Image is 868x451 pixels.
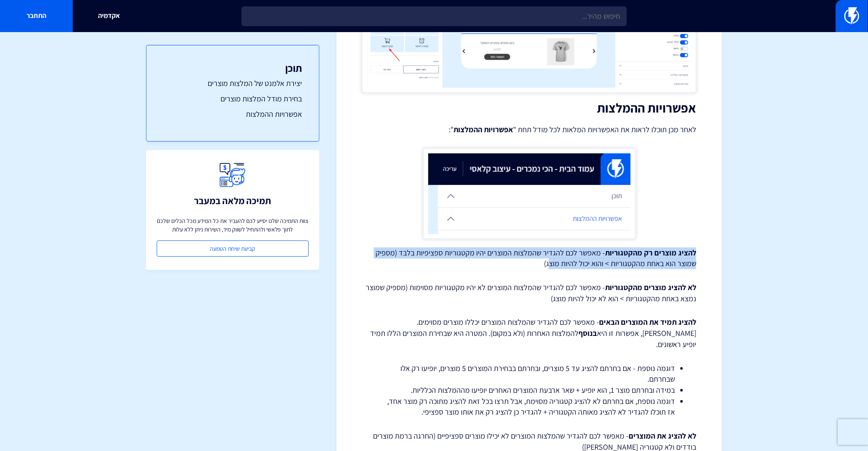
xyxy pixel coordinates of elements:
[362,124,696,136] p: לאחר מכן תוכלו לראות את האפשרויות המלאות לכל מודל תחת " ":
[599,317,696,327] strong: להציג תמיד את המוצרים הבאים
[384,385,675,396] li: במידה ובחרתם מוצר 1, הוא יופיע + שאר ארבעת המוצרים האחרים יופיעו מההמלצות הכלליות.
[157,240,309,257] a: קביעת שיחת הטמעה
[384,396,675,418] li: דוגמה נוספת, אם בחרתם לא להציג קטגוריה מסוימת, אבל תרצו בכל זאת להציג מתוכה רק מוצר אחד, אז תוכלו...
[157,217,309,234] p: צוות התמיכה שלנו יסייע לכם להעביר את כל המידע מכל הכלים שלכם לתוך פלאשי ולהתחיל לשווק מיד, השירות...
[362,282,696,304] p: - מאפשר לכם להגדיר שהמלצות המוצרים לא יהיו מקטגוריות מסוימות (מספיק שמוצר נמצא באחת מהקטגוריות > ...
[164,78,302,89] a: יצירת אלמנט של המלצות מוצרים
[164,109,302,120] a: אפשרויות ההמלצות
[453,125,513,134] strong: אפשרויות ההמלצות
[362,317,696,350] p: - מאפשר לכם להגדיר שהמלצות המוצרים יכללו מוצרים מסוימים. [PERSON_NAME], אפשרות זו היא להמלצות האח...
[362,101,696,115] h2: אפשרויות ההמלצות
[605,248,696,258] strong: להציג מוצרים רק מהקטגוריות
[242,6,627,26] input: חיפוש מהיר...
[362,247,696,269] p: - מאפשר לכם להגדיר שהמלצות המוצרים יהיו מקטגוריות ספציפיות בלבד (מספיק שמוצר הוא באחת מהקטגוריות ...
[384,363,675,385] li: דוגמה נוספת - אם בחרתם להציג עד 5 מוצרים, ובחרתם בבחירת המוצרים 5 מוצרים, יופיעו רק אלו שבחרתם.
[164,62,302,74] h3: תוכן
[579,328,597,338] strong: בנוסף
[164,93,302,104] a: בחירת מודל המלצות מוצרים
[629,431,696,441] strong: לא להציג את המוצרים
[605,282,696,292] strong: לא להציג מוצרים מהקטגוריות
[194,196,271,206] h3: תמיכה מלאה במעבר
